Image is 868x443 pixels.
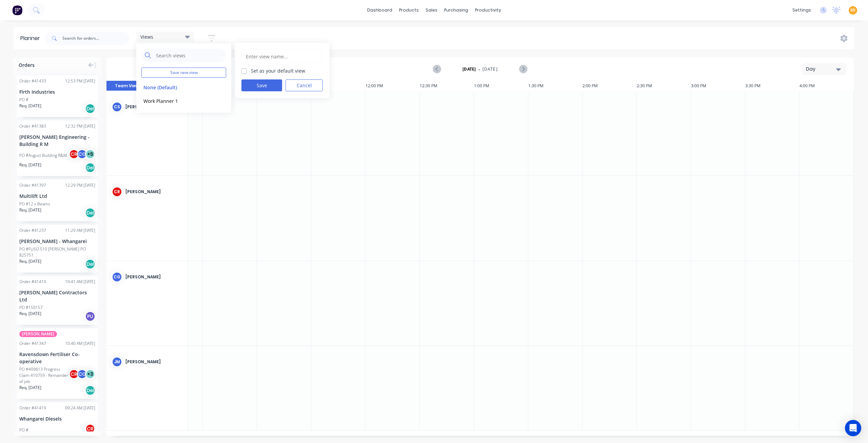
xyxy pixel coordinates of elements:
div: PO #150157 [19,304,43,311]
input: Search for orders... [62,32,130,45]
span: Views [140,33,153,40]
div: Order # 41237 [19,227,46,234]
div: PO #409613 Progress Claim 410759 - Remainder of job [19,366,71,385]
div: 2:30 PM [637,81,691,91]
input: Search views [155,49,223,62]
strong: [DATE] [462,66,476,72]
div: 12:32 PM [DATE] [65,123,95,129]
div: 1:00 PM [474,81,528,91]
div: Del [85,385,95,395]
img: Factory [12,5,22,15]
div: 11:29 AM [DATE] [65,227,95,234]
button: Team View [106,81,147,91]
div: [PERSON_NAME] [125,104,182,110]
a: dashboard [364,5,396,15]
div: 3:30 PM [745,81,800,91]
div: [PERSON_NAME] - Whangarei [19,238,95,245]
div: PO # [19,97,28,103]
div: [PERSON_NAME] Engineering - Building R M [19,133,95,148]
div: Order # 41347 [19,340,46,347]
div: productivity [472,5,505,15]
div: 12:30 PM [420,81,474,91]
div: Firth Industries [19,88,95,95]
button: Previous page [433,65,441,73]
div: Del [85,163,95,173]
div: Day [806,66,837,73]
div: Del [85,208,95,218]
button: Next page [519,65,527,73]
div: PU [85,311,95,321]
div: 2:00 PM [583,81,637,91]
div: + 3 [85,369,95,379]
span: MI [850,7,855,13]
div: sales [422,5,441,15]
span: Req. [DATE] [19,207,41,213]
div: 11:30 AM [311,81,366,91]
div: settings [789,5,814,15]
div: 3:00 PM [691,81,745,91]
button: Save [241,79,282,91]
div: CR [69,149,79,159]
div: CS [112,102,122,112]
span: Req. [DATE] [19,258,41,264]
div: Order # 41397 [19,182,46,188]
div: 09:24 AM [DATE] [65,405,95,411]
div: Open Intercom Messenger [845,420,861,436]
input: Enter view name... [245,50,319,63]
span: Req. [DATE] [19,103,41,109]
div: Order # 41383 [19,123,46,129]
div: [PERSON_NAME] [125,274,182,280]
div: PO #12 x Beams [19,201,50,207]
div: Whangarei Diesels [19,415,95,422]
div: CR [69,369,79,379]
div: CG [77,369,87,379]
div: Order # 41433 [19,78,46,84]
div: [PERSON_NAME] [125,359,182,365]
div: PO #FUSO 510 [PERSON_NAME] PO 825751 [19,246,95,258]
button: Save new view [141,68,226,78]
div: 10:40 AM [DATE] [65,340,95,347]
div: 12:29 PM [DATE] [65,182,95,188]
div: JM [112,357,122,367]
div: 4:00 PM [800,81,854,91]
div: Multilift Ltd [19,192,95,200]
span: [PERSON_NAME] [19,331,57,337]
div: 12:53 PM [DATE] [65,78,95,84]
button: Work Planner 1 [141,97,214,105]
div: 10:41 AM [DATE] [65,279,95,285]
div: Ravensdown Fertiliser Co-operative [19,351,95,365]
span: Orders [19,61,35,69]
div: PO # [19,427,28,433]
div: CG [112,272,122,282]
div: Del [85,104,95,114]
button: Day [802,63,846,75]
span: [DATE] [482,66,498,72]
div: PO #August Building R&M [19,152,67,159]
span: Req. [DATE] [19,162,41,168]
span: Req. [DATE] [19,311,41,317]
div: Del [85,259,95,269]
label: Set as your default view [251,67,305,74]
div: Planner [20,34,43,42]
div: products [396,5,422,15]
button: Cancel [285,79,323,91]
span: Req. [DATE] [19,385,41,391]
div: CR [85,424,95,434]
span: - [478,65,480,73]
div: [PERSON_NAME] [125,189,182,195]
div: purchasing [441,5,472,15]
div: CG [77,149,87,159]
div: Order # 41410 [19,279,46,285]
div: 12:00 PM [366,81,420,91]
div: CR [112,187,122,197]
button: None (Default) [141,83,214,91]
div: 1:30 PM [528,81,583,91]
div: [PERSON_NAME] Contractors Ltd [19,289,95,303]
div: + 5 [85,149,95,159]
div: Order # 41419 [19,405,46,411]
